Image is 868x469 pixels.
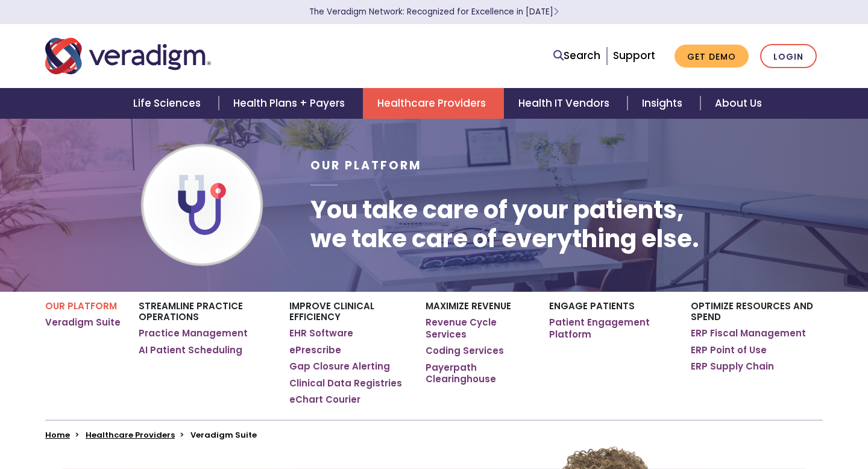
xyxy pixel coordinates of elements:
[45,36,211,76] img: Veradigm logo
[426,316,531,340] a: Revenue Cycle Services
[289,327,353,339] a: EHR Software
[309,6,559,17] a: The Veradigm Network: Recognized for Excellence in [DATE]Learn More
[310,157,422,174] span: Our Platform
[363,88,504,119] a: Healthcare Providers
[139,344,242,356] a: AI Patient Scheduling
[45,316,121,329] a: Veradigm Suite
[549,316,673,340] a: Patient Engagement Platform
[119,88,219,119] a: Life Sciences
[289,344,341,356] a: ePrescribe
[691,344,767,356] a: ERP Point of Use
[289,394,360,406] a: eChart Courier
[289,377,402,389] a: Clinical Data Registries
[426,345,504,357] a: Coding Services
[760,44,817,69] a: Login
[627,88,700,119] a: Insights
[219,88,363,119] a: Health Plans + Payers
[553,6,559,17] span: Learn More
[504,88,627,119] a: Health IT Vendors
[310,195,699,253] h1: You take care of your patients, we take care of everything else.
[426,362,531,385] a: Payerpath Clearinghouse
[691,327,806,339] a: ERP Fiscal Management
[139,327,248,339] a: Practice Management
[613,48,655,63] a: Support
[289,360,390,373] a: Gap Closure Alerting
[675,45,749,68] a: Get Demo
[691,360,774,373] a: ERP Supply Chain
[700,88,776,119] a: About Us
[86,429,175,441] a: Healthcare Providers
[553,48,600,64] a: Search
[45,429,70,441] a: Home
